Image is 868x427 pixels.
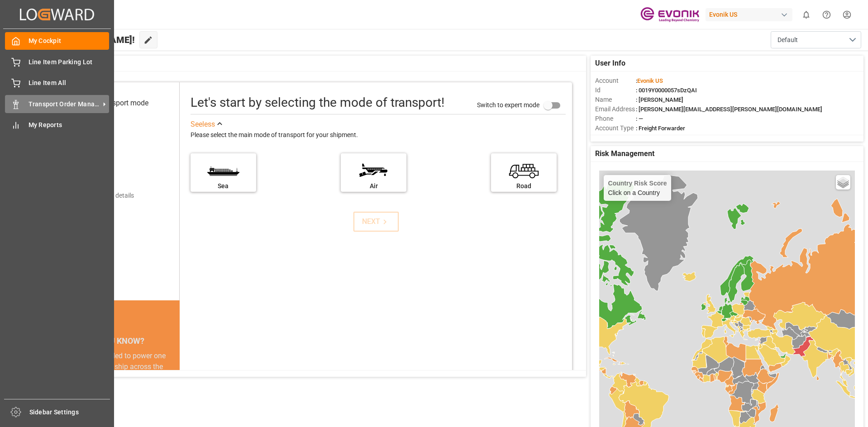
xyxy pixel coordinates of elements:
button: next slide / item [167,351,180,427]
span: Line Item All [29,78,110,88]
div: Sea [195,181,252,191]
div: The energy needed to power one large container ship across the ocean in a single day is the same ... [60,351,169,416]
a: My Reports [5,116,109,134]
span: Account [595,76,636,85]
span: Line Item Parking Lot [29,57,110,67]
button: Evonik US [706,6,796,23]
a: My Cockpit [5,32,109,50]
span: Sidebar Settings [29,408,110,417]
span: Id [595,85,636,95]
button: open menu [771,31,861,48]
div: Road [496,181,552,191]
h4: Country Risk Score [608,180,667,187]
span: Hello [PERSON_NAME]! [38,31,135,48]
div: Click on a Country [608,180,667,196]
span: : [636,77,663,84]
div: See less [191,119,215,130]
a: Line Item Parking Lot [5,53,109,71]
button: show 0 new notifications [796,5,816,25]
span: Email Address [595,104,636,114]
div: Air [345,181,402,191]
div: Please select the main mode of transport for your shipment. [191,130,566,141]
div: DID YOU KNOW? [49,332,180,351]
span: Phone [595,114,636,123]
span: Evonik US [637,77,663,84]
span: Switch to expert mode [477,101,539,108]
span: : [PERSON_NAME][EMAIL_ADDRESS][PERSON_NAME][DOMAIN_NAME] [636,106,822,113]
span: User Info [595,58,625,69]
span: : Freight Forwarder [636,125,685,132]
div: NEXT [362,216,390,227]
span: Default [777,35,798,45]
img: Evonik-brand-mark-Deep-Purple-RGB.jpeg_1700498283.jpeg [640,7,699,23]
span: My Reports [29,120,110,130]
span: Transport Order Management [29,100,100,109]
span: Risk Management [595,148,654,159]
a: Line Item All [5,74,109,92]
div: Let's start by selecting the mode of transport! [191,93,444,112]
div: Evonik US [706,8,792,21]
button: NEXT [353,212,399,232]
span: : — [636,115,643,122]
span: Name [595,95,636,104]
span: : 0019Y0000057sDzQAI [636,87,697,94]
span: Account Type [595,123,636,133]
a: Layers [836,175,850,190]
span: : [PERSON_NAME] [636,96,683,103]
button: Help Center [816,5,837,25]
span: My Cockpit [29,36,110,46]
